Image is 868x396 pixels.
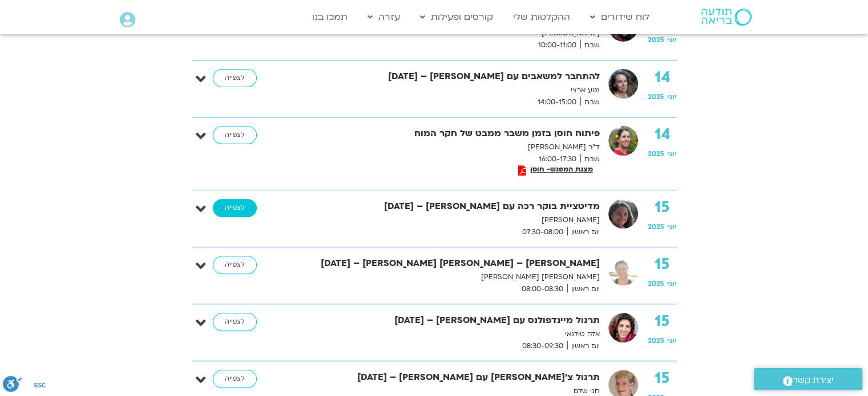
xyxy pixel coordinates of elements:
[648,222,664,231] span: 2025
[300,126,600,141] strong: פיתוח חוסן בזמן משבר ממבט של חקר המוח
[580,153,600,165] span: שבת
[518,340,567,352] span: 08:30-09:30
[362,6,406,28] a: עזרה
[648,336,664,345] span: 2025
[754,368,862,390] a: יצירת קשר
[580,39,600,51] span: שבת
[300,214,600,226] p: [PERSON_NAME]
[213,199,257,217] a: לצפייה
[300,313,600,328] strong: תרגול מיינדפולנס עם [PERSON_NAME] – [DATE]
[514,165,597,176] a: מצגת המפגש- חוסן
[667,279,677,288] span: יוני
[300,141,600,153] p: ד"ר [PERSON_NAME]
[648,256,677,273] strong: 15
[648,92,664,101] span: 2025
[534,39,580,51] span: 10:00-11:00
[648,35,664,44] span: 2025
[213,126,257,144] a: לצפייה
[648,199,677,216] strong: 15
[584,6,655,28] a: לוח שידורים
[300,370,600,385] strong: תרגול צ’[PERSON_NAME] עם [PERSON_NAME] – [DATE]
[300,328,600,340] p: אלה טולנאי
[701,9,752,26] img: תודעה בריאה
[667,92,677,101] span: יוני
[213,313,257,331] a: לצפייה
[414,6,499,28] a: קורסים ופעילות
[648,313,677,330] strong: 15
[567,226,600,238] span: יום ראשון
[213,69,257,87] a: לצפייה
[300,271,600,283] p: [PERSON_NAME] [PERSON_NAME]
[518,226,567,238] span: 07:30-08:00
[300,199,600,214] strong: מדיטציית בוקר רכה עם [PERSON_NAME] – [DATE]
[567,283,600,295] span: יום ראשון
[648,279,664,288] span: 2025
[667,222,677,231] span: יוני
[518,283,567,295] span: 08:00-08:30
[648,126,677,143] strong: 14
[648,149,664,158] span: 2025
[648,69,677,86] strong: 14
[507,6,576,28] a: ההקלטות שלי
[793,373,834,388] span: יצירת קשר
[667,35,677,44] span: יוני
[213,256,257,274] a: לצפייה
[300,69,600,84] strong: להתחבר למשאבים עם [PERSON_NAME] – [DATE]
[648,370,677,387] strong: 15
[300,256,600,271] strong: [PERSON_NAME] – [PERSON_NAME] [PERSON_NAME] – [DATE]
[300,84,600,96] p: נטע ארצי
[567,340,600,352] span: יום ראשון
[667,149,677,158] span: יוני
[213,370,257,388] a: לצפייה
[580,96,600,108] span: שבת
[306,6,353,28] a: תמכו בנו
[526,165,597,173] span: מצגת המפגש- חוסן
[535,153,580,165] span: 16:00-17:30
[667,336,677,345] span: יוני
[534,96,580,108] span: 14:00-15:00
